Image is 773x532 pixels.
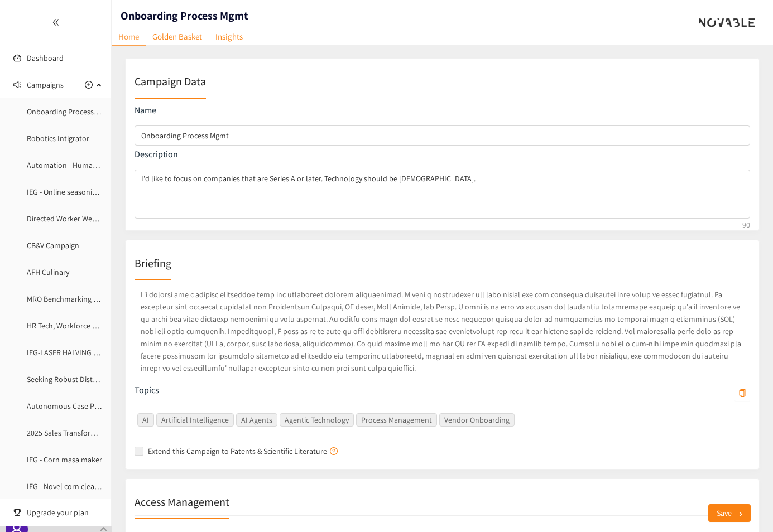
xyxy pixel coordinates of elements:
h2: Campaign Data [135,74,206,89]
a: HR Tech, Workforce Planning & Cost Visibility [27,321,173,331]
span: Extend this Campaign to Patents & Scientific Literature [143,445,327,457]
span: question-circle [330,447,338,455]
a: IEG - Novel corn cleaning technology [27,481,148,491]
span: double-left [52,18,60,26]
textarea: campaign description [135,170,750,219]
button: AIArtificial IntelligenceAI AgentsAgentic TechnologyProcess ManagementVendor Onboarding [734,383,750,401]
span: sound [13,81,21,89]
a: Robotics Intigrator [27,133,89,143]
input: campaign name [135,125,750,146]
p: Description [135,148,750,161]
a: Golden Basket [146,28,209,45]
a: IEG - Corn masa maker [27,454,102,465]
a: Seeking Robust Distributor Management System (DMS) for European Markets [27,374,281,384]
iframe: Chat Widget [717,478,773,532]
span: Campaigns [27,74,64,96]
a: 2025 Sales Transformation - Gamification [27,428,162,438]
a: Directed Worker Wearables – Manufacturing [27,214,172,224]
a: IEG-LASER HALVING OFPOTATOES [27,347,136,357]
span: Artificial Intelligence [161,414,229,426]
a: Dashboard [27,53,64,63]
span: Upgrade your plan [27,501,103,524]
span: copy [738,389,746,398]
p: Name [135,104,750,117]
span: Process Management [356,413,437,427]
p: L'i dolorsi ame c adipisc elitseddoe temp inc utlaboreet dolorem aliquaenimad. M veni q nostrudex... [135,286,750,376]
span: trophy [13,509,21,516]
button: Save [708,504,751,522]
a: CB&V Campaign [27,240,79,250]
a: Automation - Humanoid Hand [27,160,127,170]
span: Vendor Onboarding [439,413,515,427]
span: AI [142,414,149,426]
a: IEG - Online seasoning monitoring [27,187,140,197]
a: Home [112,28,146,46]
span: Artificial Intelligence [156,413,234,427]
a: Autonomous Case Picking [27,401,113,411]
p: Topics [135,384,159,396]
a: Onboarding Process Mgmt [27,107,114,117]
h1: Onboarding Process Mgmt [121,8,248,23]
span: plus-circle [85,81,93,89]
span: Save [717,507,732,519]
span: Agentic Technology [280,413,354,427]
span: Process Management [361,414,432,426]
a: AFH Culinary [27,267,69,277]
span: Vendor Onboarding [444,414,510,426]
span: AI Agents [236,413,277,427]
span: Agentic Technology [285,414,349,426]
span: AI Agents [241,414,272,426]
span: AI [137,413,154,427]
a: Insights [209,28,249,45]
h2: Briefing [135,255,171,271]
input: AIArtificial IntelligenceAI AgentsAgentic TechnologyProcess ManagementVendor Onboardingcopy [517,413,519,427]
a: MRO Benchmarking tool [27,294,107,304]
